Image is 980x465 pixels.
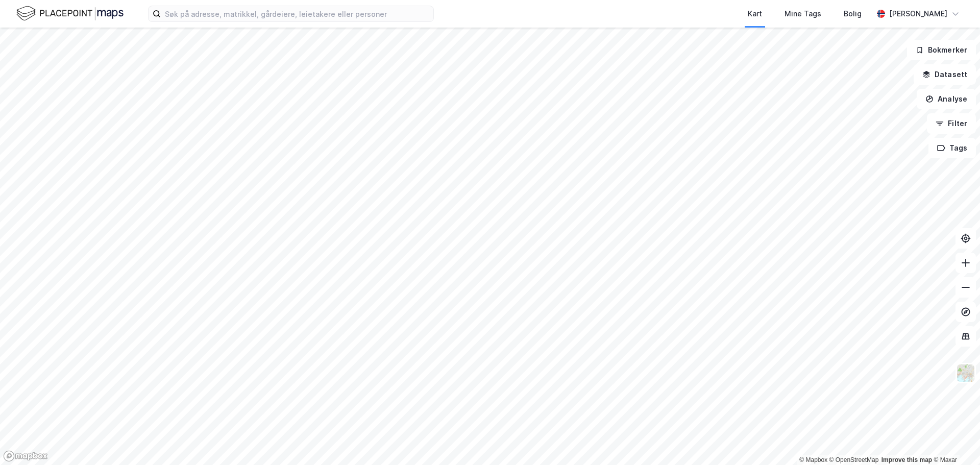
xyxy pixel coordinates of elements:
[929,416,980,465] iframe: Chat Widget
[748,8,762,20] div: Kart
[16,5,124,22] img: logo.f888ab2527a4732fd821a326f86c7f29.svg
[785,8,821,20] div: Mine Tags
[844,8,862,20] div: Bolig
[161,6,433,21] input: Søk på adresse, matrikkel, gårdeiere, leietakere eller personer
[889,8,947,20] div: [PERSON_NAME]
